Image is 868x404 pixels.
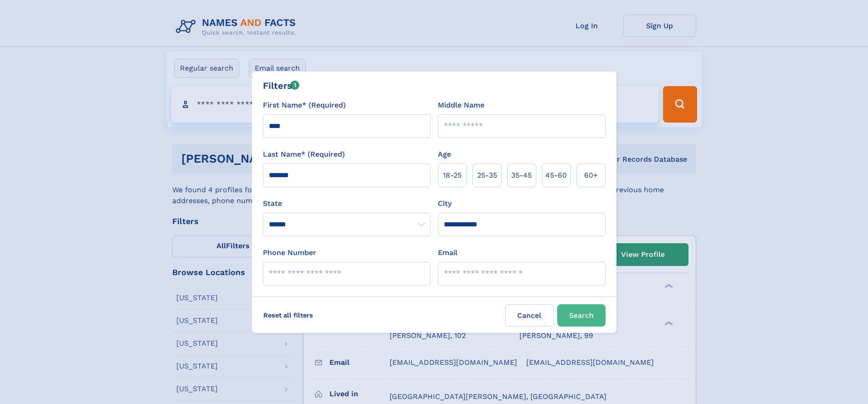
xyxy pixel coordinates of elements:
[505,304,554,327] label: Cancel
[263,198,431,209] label: State
[263,247,316,258] label: Phone Number
[263,149,345,160] label: Last Name* (Required)
[438,149,451,160] label: Age
[584,170,598,181] span: 60+
[511,170,532,181] span: 35‑45
[545,170,567,181] span: 45‑60
[263,79,300,92] div: Filters
[438,100,484,111] label: Middle Name
[438,198,452,209] label: City
[263,100,346,111] label: First Name* (Required)
[438,247,457,258] label: Email
[257,304,319,326] label: Reset all filters
[557,304,606,327] button: Search
[477,170,497,181] span: 25‑35
[443,170,462,181] span: 18‑25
